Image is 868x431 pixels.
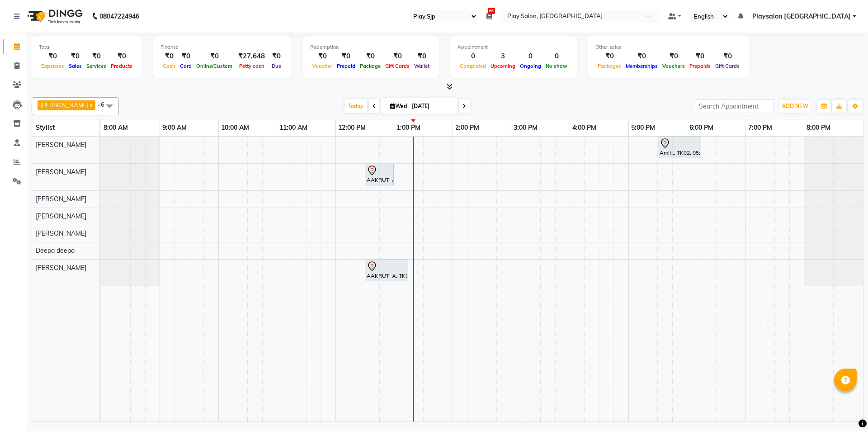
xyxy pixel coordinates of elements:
a: 10:00 AM [219,121,251,134]
span: Vouchers [660,63,687,69]
div: ₹0 [108,51,135,62]
span: Package [358,63,383,69]
span: [PERSON_NAME] [36,229,86,237]
span: [PERSON_NAME] [36,168,86,176]
span: [PERSON_NAME] [36,264,86,272]
span: Card [178,63,194,69]
span: [PERSON_NAME] [36,212,86,220]
div: ₹0 [595,51,623,62]
a: 3:00 PM [511,121,540,134]
a: 8:00 PM [804,121,833,134]
span: Memberships [623,63,660,69]
a: 8:00 AM [101,121,130,134]
div: Appointment [458,43,570,51]
div: ₹0 [412,51,432,62]
span: Voucher [310,63,335,69]
div: 0 [518,51,543,62]
span: Services [84,63,108,69]
div: ₹0 [383,51,412,62]
a: 4:00 PM [570,121,599,134]
div: ₹0 [84,51,108,62]
div: ₹0 [269,51,284,62]
a: 6:00 PM [687,121,716,134]
div: ₹0 [66,51,84,62]
a: 1:00 PM [394,121,423,134]
div: Other sales [595,43,742,51]
input: 2025-09-03 [409,99,454,113]
div: AAKRUTI A, TK01, 12:30 PM-01:00 PM, Classic pedicure [366,165,393,184]
span: Packages [595,63,623,69]
div: ₹0 [39,51,66,62]
span: +6 [97,101,111,108]
div: Redemption [310,43,432,51]
a: 5:00 PM [629,121,657,134]
a: 2:00 PM [453,121,481,134]
a: x [89,101,93,109]
span: Today [344,99,367,113]
div: ₹0 [178,51,194,62]
a: 7:00 PM [746,121,774,134]
span: Prepaids [687,63,713,69]
a: 11:00 AM [277,121,310,134]
div: ₹0 [687,51,713,62]
div: ₹0 [660,51,687,62]
span: [PERSON_NAME] [40,101,89,109]
input: Search Appointment [695,99,774,113]
iframe: chat widget [830,395,859,422]
a: 9:00 AM [160,121,189,134]
span: Expenses [39,63,66,69]
span: Gift Cards [713,63,742,69]
span: Petty cash [237,63,267,69]
div: Total [39,43,135,51]
span: Wed [388,103,409,109]
div: ₹0 [310,51,335,62]
a: 66 [486,12,492,20]
div: 3 [488,51,518,62]
div: ₹0 [335,51,358,62]
div: AAKRUTI A, TK01, 12:30 PM-01:15 PM, Loreal Hair Spa Women [366,261,407,280]
button: ADD NEW [779,100,811,113]
span: Upcoming [488,63,518,69]
span: Products [108,63,135,69]
span: Cash [160,63,178,69]
span: Sales [66,63,84,69]
span: Wallet [412,63,432,69]
div: 0 [543,51,570,62]
span: Prepaid [335,63,358,69]
b: 08047224946 [99,4,139,29]
div: ₹0 [358,51,383,62]
div: ₹27,648 [235,51,269,62]
span: Gift Cards [383,63,412,69]
div: 0 [458,51,488,62]
span: Online/Custom [194,63,235,69]
span: 66 [488,8,495,14]
a: 12:00 PM [336,121,368,134]
span: Deepa deepa [36,246,75,255]
span: Completed [458,63,488,69]
div: Amit ,, TK02, 05:30 PM-06:15 PM, Blowdry + Shampoo + Conditioner[L'OREAL] Medium [659,138,700,157]
div: ₹0 [194,51,235,62]
img: logo [23,4,85,29]
span: [PERSON_NAME] [36,141,86,149]
div: Finance [160,43,284,51]
span: No show [543,63,570,69]
div: ₹0 [713,51,742,62]
span: Ongoing [518,63,543,69]
span: Playsalon [GEOGRAPHIC_DATA] [752,12,851,21]
span: ADD NEW [782,103,808,109]
div: ₹0 [623,51,660,62]
span: [PERSON_NAME] [36,195,86,203]
div: ₹0 [160,51,178,62]
span: Stylist [36,123,55,132]
span: Due [269,63,283,69]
